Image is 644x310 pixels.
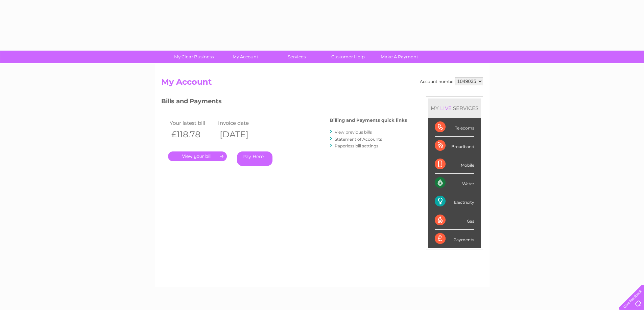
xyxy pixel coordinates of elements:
a: Customer Help [320,51,376,63]
div: Gas [435,211,474,230]
td: Your latest bill [168,118,217,128]
div: Broadband [435,137,474,155]
td: Invoice date [216,118,265,128]
a: My Account [217,51,273,63]
div: LIVE [439,105,453,111]
div: Mobile [435,155,474,174]
a: Paperless bill settings [335,143,378,148]
div: Account number [420,77,483,85]
a: . [168,151,227,161]
div: Electricity [435,192,474,211]
a: Statement of Accounts [335,137,382,142]
a: View previous bills [335,130,372,135]
h2: My Account [161,77,483,90]
a: Pay Here [237,151,272,166]
h3: Bills and Payments [161,96,407,108]
div: MY SERVICES [428,98,481,118]
div: Payments [435,230,474,248]
a: Make A Payment [372,51,427,63]
a: Services [269,51,325,63]
th: £118.78 [168,128,217,141]
div: Water [435,174,474,192]
a: My Clear Business [166,51,222,63]
h4: Billing and Payments quick links [330,118,407,123]
div: Telecoms [435,118,474,137]
th: [DATE] [216,128,265,141]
